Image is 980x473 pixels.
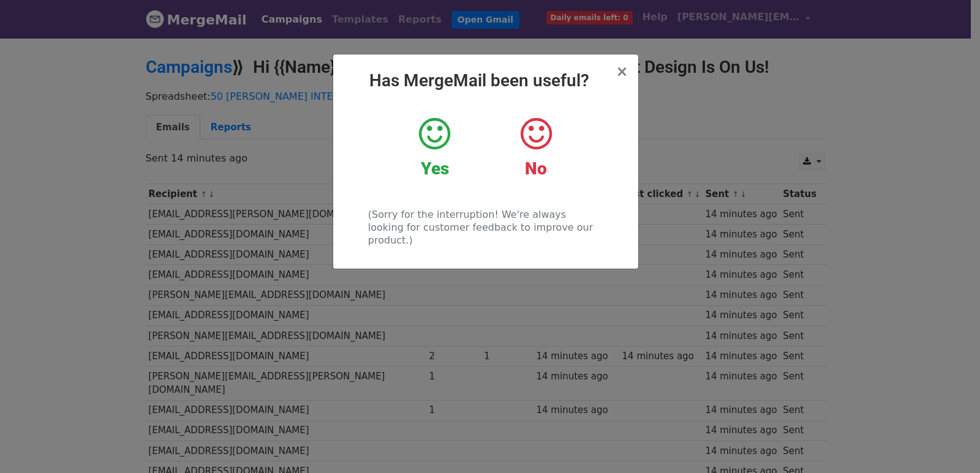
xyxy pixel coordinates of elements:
strong: Yes [421,158,449,179]
a: No [494,116,577,179]
a: Yes [393,116,476,179]
p: (Sorry for the interruption! We're always looking for customer feedback to improve our product.) [368,208,603,247]
strong: No [525,158,547,179]
h2: Has MergeMail been useful? [343,70,628,91]
span: × [616,63,628,80]
button: Close [616,64,628,79]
